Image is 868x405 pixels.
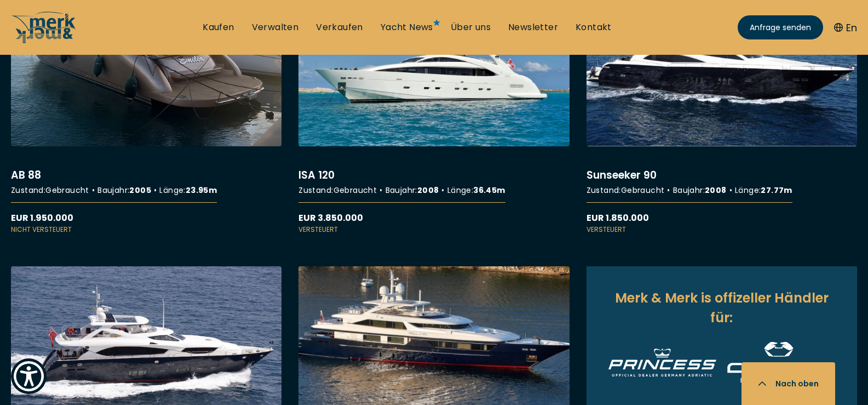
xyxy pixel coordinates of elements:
button: Show Accessibility Preferences [11,358,47,394]
img: Cranchi [727,342,835,383]
a: Anfrage senden [738,15,823,39]
button: En [834,20,857,35]
a: Kaufen [203,21,234,33]
button: Nach oben [741,362,835,405]
h2: Merk & Merk is offizeller Händler für: [608,288,835,328]
a: Yacht News [381,21,433,33]
a: Newsletter [508,21,558,33]
a: Über uns [451,21,491,33]
a: Verkaufen [316,21,363,33]
span: Anfrage senden [750,22,811,33]
a: Kontakt [576,21,612,33]
img: Princess Yachts [608,349,716,377]
a: Verwalten [252,21,299,33]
